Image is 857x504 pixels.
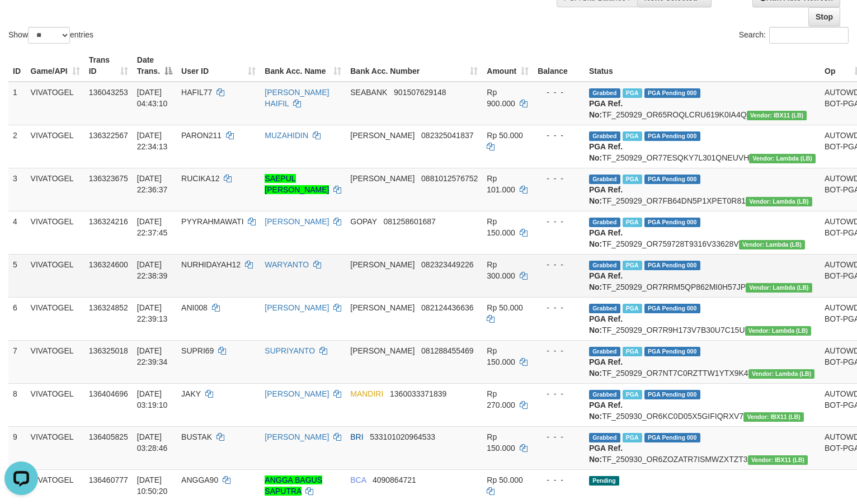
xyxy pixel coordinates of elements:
[739,27,849,44] label: Search:
[8,297,26,340] td: 6
[137,131,168,151] span: [DATE] 22:34:13
[350,303,415,312] span: [PERSON_NAME]
[89,303,128,312] span: 136324852
[4,4,38,38] button: Open LiveChat chat widget
[623,218,642,227] span: Marked by bttrenal
[8,50,26,82] th: ID
[26,125,84,168] td: VIVATOGEL
[589,444,623,464] b: PGA Ref. No:
[487,260,515,280] span: Rp 300.000
[585,426,820,469] td: TF_250930_OR6ZOZATR7ISMWZXTZT3
[589,401,623,421] b: PGA Ref. No:
[585,297,820,340] td: TF_250929_OR7R9H173V7B30U7C15U
[589,131,620,141] span: Grabbed
[8,426,26,469] td: 9
[26,297,84,340] td: VIVATOGEL
[421,174,478,183] span: Copy 0881012576752 to clipboard
[181,389,201,398] span: JAKY
[137,346,168,366] span: [DATE] 22:39:34
[589,185,623,205] b: PGA Ref. No:
[26,383,84,426] td: VIVATOGEL
[589,142,623,162] b: PGA Ref. No:
[538,87,580,98] div: - - -
[177,50,260,82] th: User ID: activate to sort column ascending
[181,260,241,269] span: NURHIDAYAH12
[644,175,700,184] span: PGA Pending
[644,304,700,313] span: PGA Pending
[538,216,580,227] div: - - -
[589,88,620,98] span: Grabbed
[623,88,642,98] span: Marked by bttarif
[644,347,700,356] span: PGA Pending
[265,389,329,398] a: [PERSON_NAME]
[8,254,26,297] td: 5
[350,389,383,398] span: MANDIRI
[589,261,620,270] span: Grabbed
[260,50,346,82] th: Bank Acc. Name: activate to sort column ascending
[585,340,820,383] td: TF_250929_OR7NT7C0RZTTW1YTX9K4
[350,260,415,269] span: [PERSON_NAME]
[137,260,168,280] span: [DATE] 22:38:39
[623,175,642,184] span: Marked by bttrenal
[26,426,84,469] td: VIVATOGEL
[84,50,133,82] th: Trans ID: activate to sort column ascending
[181,346,214,355] span: SUPRI69
[623,304,642,313] span: Marked by bttrenal
[421,303,473,312] span: Copy 082124436636 to clipboard
[538,130,580,141] div: - - -
[350,88,387,97] span: SEABANK
[644,88,700,98] span: PGA Pending
[808,7,840,26] a: Stop
[133,50,177,82] th: Date Trans.: activate to sort column descending
[394,88,446,97] span: Copy 901507629148 to clipboard
[487,303,523,312] span: Rp 50.000
[26,340,84,383] td: VIVATOGEL
[487,88,515,108] span: Rp 900.000
[8,27,93,44] label: Show entries
[350,475,366,484] span: BCA
[265,131,308,140] a: MUZAHIDIN
[644,218,700,227] span: PGA Pending
[350,346,415,355] span: [PERSON_NAME]
[746,283,812,293] span: Vendor URL: https://dashboard.q2checkout.com/secure
[137,217,168,237] span: [DATE] 22:37:45
[265,88,329,108] a: [PERSON_NAME] HAIFIL
[89,131,128,140] span: 136322567
[769,27,849,44] input: Search:
[89,346,128,355] span: 136325018
[538,302,580,313] div: - - -
[350,174,415,183] span: [PERSON_NAME]
[746,197,812,206] span: Vendor URL: https://dashboard.q2checkout.com/secure
[265,260,309,269] a: WARYANTO
[748,455,808,465] span: Vendor URL: https://dashboard.q2checkout.com/secure
[585,254,820,297] td: TF_250929_OR7RRM5QP862MI0H57JP
[350,432,363,441] span: BRI
[487,217,515,237] span: Rp 150.000
[137,174,168,194] span: [DATE] 22:36:37
[8,125,26,168] td: 2
[181,217,244,226] span: PYYRAHMAWATI
[265,346,315,355] a: SUPRIYANTO
[89,88,128,97] span: 136043253
[8,168,26,211] td: 3
[89,217,128,226] span: 136324216
[589,271,623,291] b: PGA Ref. No:
[589,390,620,399] span: Grabbed
[585,50,820,82] th: Status
[585,125,820,168] td: TF_250929_OR77ESQKY7L301QNEUVH
[346,50,482,82] th: Bank Acc. Number: activate to sort column ascending
[644,131,700,141] span: PGA Pending
[265,475,322,496] a: ANGGA BAGUS SAPUTRA
[623,131,642,141] span: Marked by bttrenal
[644,261,700,270] span: PGA Pending
[421,346,473,355] span: Copy 081288455469 to clipboard
[8,340,26,383] td: 7
[585,82,820,125] td: TF_250929_OR65ROQLCRU619K0IA4Q
[585,211,820,254] td: TF_250929_OR759728T9316V33628V
[181,174,219,183] span: RUCIKA12
[421,260,473,269] span: Copy 082323449226 to clipboard
[644,433,700,442] span: PGA Pending
[137,389,168,409] span: [DATE] 03:19:10
[137,88,168,108] span: [DATE] 04:43:10
[26,82,84,125] td: VIVATOGEL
